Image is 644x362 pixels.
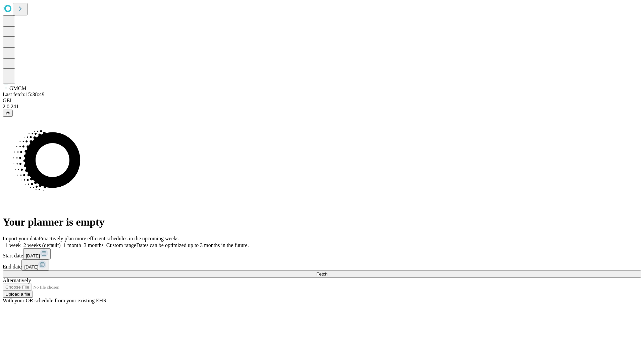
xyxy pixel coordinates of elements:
[3,259,641,270] div: End date
[106,242,136,248] span: Custom range
[3,248,641,259] div: Start date
[9,85,26,91] span: GMCM
[39,236,180,241] span: Proactively plan more efficient schedules in the upcoming weeks.
[5,242,21,248] span: 1 week
[5,111,10,116] span: @
[3,216,641,228] h1: Your planner is empty
[26,253,40,258] span: [DATE]
[23,248,51,259] button: [DATE]
[3,92,45,97] span: Last fetch: 15:38:49
[3,236,39,241] span: Import your data
[84,242,104,248] span: 3 months
[24,264,38,269] span: [DATE]
[3,104,641,110] div: 2.0.241
[3,278,31,283] span: Alternatively
[21,259,49,270] button: [DATE]
[3,298,107,303] span: With your OR schedule from your existing EHR
[3,291,33,298] button: Upload a file
[3,98,641,104] div: GEI
[3,110,13,117] button: @
[136,242,249,248] span: Dates can be optimized up to 3 months in the future.
[316,271,327,277] span: Fetch
[23,242,61,248] span: 2 weeks (default)
[63,242,81,248] span: 1 month
[3,270,641,278] button: Fetch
